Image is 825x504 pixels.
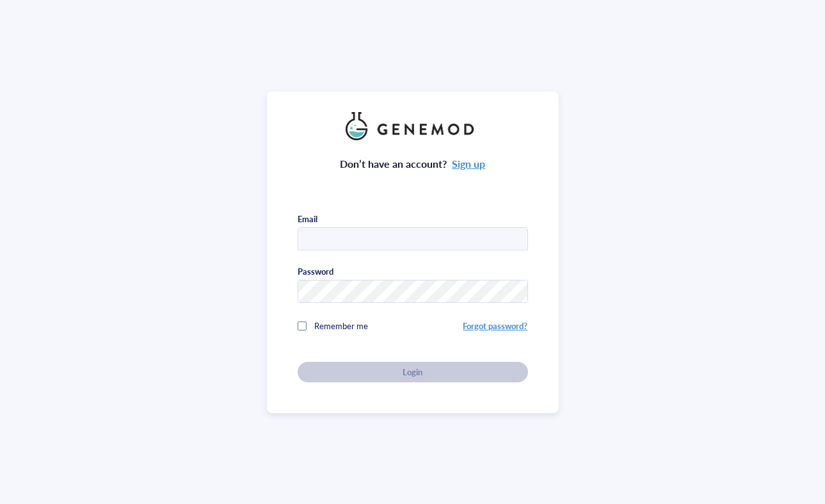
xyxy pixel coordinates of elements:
[314,320,368,332] span: Remember me
[452,156,485,171] a: Sign up
[463,320,527,332] a: Forgot password?
[298,266,333,277] div: Password
[340,156,486,172] div: Don’t have an account?
[346,112,480,140] img: genemod_logo_light-BcqUzbGq.png
[298,213,317,225] div: Email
